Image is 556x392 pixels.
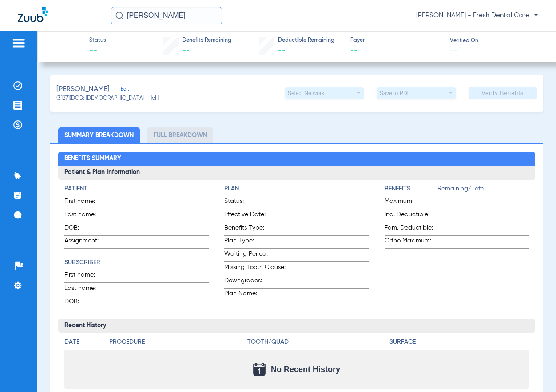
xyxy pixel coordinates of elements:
span: Fam. Deductible: [385,223,437,235]
h4: Date [64,337,102,347]
input: Search for patients [111,7,222,24]
iframe: Chat Widget [512,349,556,392]
span: Waiting Period: [224,249,290,261]
app-breakdown-title: Surface [389,337,529,350]
span: Verified On [450,37,542,45]
h4: Benefits [385,184,437,194]
span: Benefits Type: [224,223,290,235]
h4: Tooth/Quad [247,337,387,347]
span: Plan Name: [224,289,290,301]
h4: Patient [64,184,209,194]
span: [PERSON_NAME] [56,84,110,95]
span: Missing Tooth Clause: [224,263,290,275]
h2: Benefits Summary [58,152,536,166]
span: -- [450,46,458,55]
span: Ortho Maximum: [385,236,437,248]
span: No Recent History [271,365,340,374]
img: hamburger-icon [12,38,26,48]
span: Ind. Deductible: [385,210,437,222]
li: Full Breakdown [147,127,213,143]
img: Zuub Logo [18,7,48,22]
span: Benefits Remaining [183,37,231,45]
h4: Procedure [109,337,244,347]
span: DOB: [64,223,108,235]
span: Last name: [64,210,108,222]
span: Edit [121,86,129,95]
span: Last name: [64,284,108,296]
span: Plan Type: [224,236,290,248]
h3: Recent History [58,319,536,333]
span: -- [183,47,190,54]
h3: Patient & Plan Information [58,166,536,180]
li: Summary Breakdown [58,127,140,143]
app-breakdown-title: Tooth/Quad [247,337,387,350]
h4: Subscriber [64,258,209,267]
app-breakdown-title: Date [64,337,102,350]
span: Remaining/Total [437,184,529,197]
span: -- [350,45,442,56]
app-breakdown-title: Benefits [385,184,437,197]
span: Downgrades: [224,276,290,288]
span: Assignment: [64,236,108,248]
app-breakdown-title: Procedure [109,337,244,350]
span: -- [278,47,285,54]
span: Deductible Remaining [278,37,334,45]
span: [PERSON_NAME] - Fresh Dental Care [416,11,538,20]
span: DOB: [64,297,108,309]
span: Payer [350,37,442,45]
span: Effective Date: [224,210,290,222]
span: Status [89,37,106,45]
img: Calendar [253,363,266,376]
span: Status: [224,197,290,209]
span: -- [89,45,106,56]
span: First name: [64,197,108,209]
h4: Surface [389,337,529,347]
img: Search Icon [115,12,123,20]
h4: Plan [224,184,369,194]
span: Maximum: [385,197,437,209]
span: First name: [64,270,108,282]
span: (31271) DOB: [DEMOGRAPHIC_DATA] - HoH [56,95,159,103]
